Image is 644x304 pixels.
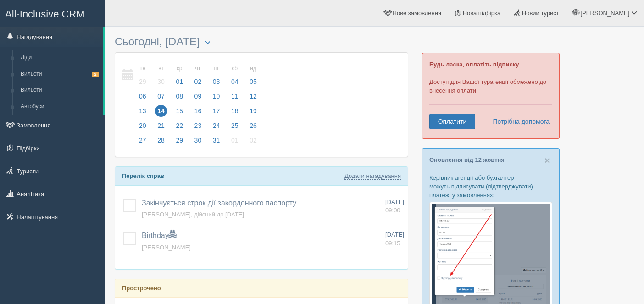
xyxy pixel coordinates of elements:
[155,134,167,146] span: 28
[422,53,560,139] div: Доступ для Вашої турагенції обмежено до внесення оплати
[244,106,260,121] a: 19
[171,60,188,91] a: ср 01
[134,121,151,135] a: 20
[385,231,404,248] a: [DATE] 09:15
[344,172,401,180] a: Додати нагадування
[226,106,244,121] a: 18
[208,121,225,135] a: 24
[244,121,260,135] a: 26
[393,10,441,17] span: Нове замовлення
[229,134,241,146] span: 01
[208,135,225,150] a: 31
[429,156,505,163] a: Оновлення від 12 жовтня
[122,172,164,179] b: Перелік справ
[134,60,151,91] a: пн 29
[211,76,222,88] span: 03
[115,36,408,48] h3: Сьогодні, [DATE]
[463,10,501,17] span: Нова підбірка
[226,60,244,91] a: сб 04
[0,0,105,26] a: All-Inclusive CRM
[137,120,149,132] span: 20
[137,134,149,146] span: 27
[134,135,151,150] a: 27
[544,155,550,165] button: Close
[247,76,259,88] span: 05
[155,76,167,88] span: 30
[192,76,204,88] span: 02
[544,155,550,166] span: ×
[173,65,185,72] small: ср
[17,50,103,66] a: Ліди
[226,91,244,106] a: 11
[171,135,188,150] a: 29
[152,60,170,91] a: вт 30
[244,91,260,106] a: 12
[522,10,559,17] span: Новий турист
[208,106,225,121] a: 17
[247,120,259,132] span: 26
[211,90,222,102] span: 10
[122,285,161,292] b: Прострочено
[152,135,170,150] a: 28
[142,244,191,251] a: [PERSON_NAME]
[429,173,552,199] p: Керівник агенції або бухгалтер можуть підписувати (підтверджувати) платежі у замовленнях:
[134,91,151,106] a: 06
[192,65,204,72] small: чт
[211,120,222,132] span: 24
[173,90,185,102] span: 08
[137,90,149,102] span: 06
[142,199,296,207] a: Закінчується строк дії закордонного паспорту
[429,61,519,68] b: Будь ласка, оплатіть підписку
[152,106,170,121] a: 14
[152,121,170,135] a: 21
[247,105,259,117] span: 19
[229,90,241,102] span: 11
[229,76,241,88] span: 04
[17,66,103,83] a: Вильоти2
[173,134,185,146] span: 29
[173,76,185,88] span: 01
[137,76,149,88] span: 29
[211,65,222,72] small: пт
[211,105,222,117] span: 17
[189,91,207,106] a: 09
[192,120,204,132] span: 23
[429,114,475,129] a: Оплатити
[229,65,241,72] small: сб
[192,90,204,102] span: 09
[226,121,244,135] a: 25
[229,120,241,132] span: 25
[385,199,404,205] span: [DATE]
[17,99,103,115] a: Автобуси
[5,8,85,20] span: All-Inclusive CRM
[155,105,167,117] span: 14
[189,121,207,135] a: 23
[171,121,188,135] a: 22
[385,240,400,247] span: 09:15
[134,106,151,121] a: 13
[189,106,207,121] a: 16
[189,135,207,150] a: 30
[192,134,204,146] span: 30
[17,82,103,99] a: Вильоти
[211,134,222,146] span: 31
[92,72,99,77] span: 2
[142,232,176,239] a: Birthday
[189,60,207,91] a: чт 02
[155,65,167,72] small: вт
[173,105,185,117] span: 15
[155,90,167,102] span: 07
[208,60,225,91] a: пт 03
[247,134,259,146] span: 02
[580,10,629,17] span: [PERSON_NAME]
[208,91,225,106] a: 10
[226,135,244,150] a: 01
[385,207,400,214] span: 09:00
[244,60,260,91] a: нд 05
[385,198,404,215] a: [DATE] 09:00
[142,211,244,218] a: [PERSON_NAME], дійсний до [DATE]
